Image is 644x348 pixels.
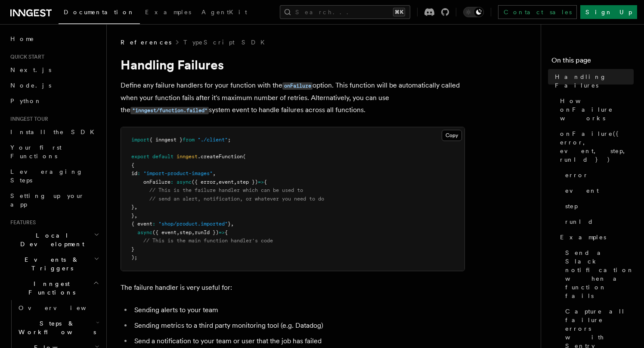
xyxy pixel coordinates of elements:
span: "shop/product.imported" [158,221,228,227]
span: { [264,179,267,185]
span: error [565,171,588,179]
span: // send an alert, notification, or whatever you need to do [149,196,324,202]
span: , [216,179,219,185]
span: : [152,221,155,227]
span: step [565,202,578,210]
span: "import-product-images" [143,170,213,176]
span: ; [228,137,231,143]
span: } [131,213,134,219]
li: Sending alerts to your team [132,304,465,316]
span: "./client" [198,137,228,143]
button: Toggle dark mode [463,7,484,17]
span: Inngest Functions [7,279,93,297]
span: export [131,154,149,160]
a: How onFailure works [557,93,634,126]
span: runId [565,217,594,226]
span: { event [131,221,152,227]
kbd: ⌘K [393,8,405,16]
span: onFailure [143,179,170,185]
a: event [562,183,634,198]
span: : [137,170,140,176]
button: Search...⌘K [280,5,410,19]
code: "inngest/function.failed" [130,107,209,114]
a: Sign Up [580,5,637,19]
span: ({ error [192,179,216,185]
p: Define any failure handlers for your function with the option. This function will be automaticall... [121,79,465,116]
a: Setting up your app [7,188,101,212]
span: Home [10,34,34,43]
span: { [225,229,228,235]
span: Events & Triggers [7,255,94,273]
span: ); [131,254,137,260]
span: Your first Functions [10,144,62,160]
a: runId [562,214,634,229]
a: Home [7,31,101,47]
a: "inngest/function.failed" [130,106,209,114]
a: Examples [140,3,196,23]
span: default [152,154,173,160]
span: Setting up your app [10,192,84,208]
span: , [176,229,180,235]
span: id [131,170,137,176]
a: Your first Functions [7,140,101,164]
a: step [562,198,634,214]
a: onFailure [282,81,313,89]
span: , [231,221,234,227]
span: How onFailure works [560,97,634,122]
button: Steps & Workflows [15,316,101,340]
a: AgentKit [196,3,252,23]
span: step [180,229,192,235]
li: Send a notification to your team or user that the job has failed [132,335,465,347]
code: onFailure [282,82,313,90]
span: Documentation [64,9,135,16]
a: Handling Failures [551,69,634,93]
a: Leveraging Steps [7,164,101,188]
span: } [131,204,134,210]
span: Steps & Workflows [15,319,96,336]
a: onFailure({ error, event, step, runId }) [557,126,634,167]
button: Inngest Functions [7,276,101,300]
span: Send a Slack notification when a function fails [565,248,634,300]
span: import [131,137,149,143]
a: error [562,167,634,183]
span: Handling Failures [555,72,634,90]
span: async [137,229,152,235]
span: } [228,221,231,227]
span: , [134,204,137,210]
span: ({ event [152,229,176,235]
span: => [219,229,225,235]
h4: On this page [551,55,634,69]
span: ( [243,154,246,160]
button: Local Development [7,228,101,252]
span: , [192,229,195,235]
a: Contact sales [498,5,577,19]
span: async [176,179,192,185]
span: Local Development [7,231,94,248]
span: onFailure({ error, event, step, runId }) [560,129,634,164]
span: References [121,38,171,47]
span: Node.js [10,82,51,89]
button: Copy [442,130,462,141]
span: => [258,179,264,185]
span: Install the SDK [10,129,99,135]
span: Overview [19,304,107,311]
span: , [134,213,137,219]
span: from [183,137,195,143]
span: event [219,179,234,185]
span: // This is the main function handler's code [143,238,273,244]
span: : [170,179,173,185]
a: Documentation [59,3,140,24]
span: event [565,186,599,195]
p: The failure handler is very useful for: [121,282,465,294]
span: { inngest } [149,137,183,143]
span: .createFunction [198,154,243,160]
a: Examples [557,229,634,245]
span: Examples [560,233,606,241]
span: , [234,179,237,185]
a: Next.js [7,62,101,78]
span: Quick start [7,53,44,60]
a: Send a Slack notification when a function fails [562,245,634,304]
span: Next.js [10,66,51,73]
span: Inngest tour [7,116,48,122]
a: TypeScript SDK [183,38,270,47]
